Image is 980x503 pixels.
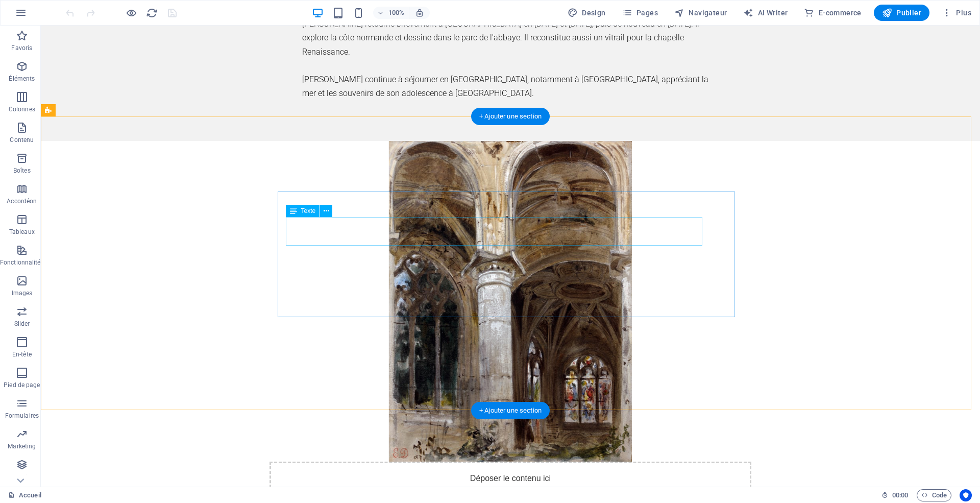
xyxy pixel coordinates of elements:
div: + Ajouter une section [471,108,550,125]
button: Cliquez ici pour quitter le mode Aperçu et poursuivre l'édition. [125,7,137,19]
p: Pied de page [4,381,40,389]
button: Usercentrics [960,489,972,501]
button: Code [917,489,951,501]
button: Design [563,5,610,21]
button: AI Writer [739,5,792,21]
p: Tableaux [9,228,35,236]
a: Cliquez pour annuler la sélection. Double-cliquez pour ouvrir Pages. [8,489,41,501]
p: En-tête [12,350,32,358]
p: Colonnes [9,105,35,113]
button: Navigateur [670,5,731,21]
p: Boîtes [13,166,31,175]
button: Plus [938,5,975,21]
h6: 100% [388,7,405,19]
p: Slider [14,320,30,328]
span: Pages [622,8,658,18]
div: Design (Ctrl+Alt+Y) [563,5,610,21]
span: Texte [301,208,316,214]
h6: Durée de la session [881,489,909,501]
p: Contenu [10,136,34,144]
span: 00 00 [892,489,908,501]
span: Design [568,8,606,18]
span: Plus [942,8,971,18]
p: Formulaires [5,412,39,420]
button: E-commerce [800,5,865,21]
p: Favoris [11,44,32,52]
i: Actualiser la page [146,7,158,19]
div: + Ajouter une section [471,402,550,419]
p: Images [12,289,33,297]
span: Navigateur [674,8,727,18]
p: Marketing [8,442,36,450]
span: AI Writer [743,8,788,18]
i: Lors du redimensionnement, ajuster automatiquement le niveau de zoom en fonction de l'appareil sé... [415,8,424,17]
button: reload [145,7,158,19]
span: Code [921,489,947,501]
span: E-commerce [804,8,861,18]
button: Pages [618,5,662,21]
button: Publier [874,5,929,21]
p: Collections [6,473,37,481]
p: Accordéon [7,197,37,205]
p: Éléments [9,75,35,83]
button: 100% [373,7,409,19]
span: : [899,491,901,499]
span: Publier [882,8,921,18]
